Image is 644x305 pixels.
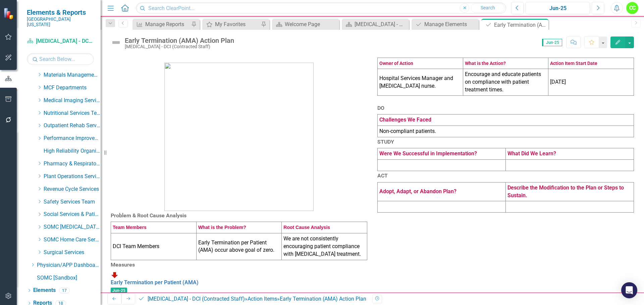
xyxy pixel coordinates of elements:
td: Hospital Services Manager and [MEDICAL_DATA] nurse. [378,69,463,96]
button: CC [626,2,638,14]
a: SOMC [MEDICAL_DATA] & Infusion Services [44,223,101,231]
img: Below Plan [111,271,119,279]
span: Team Members [113,225,147,230]
span: Owner of Action [379,61,413,66]
h3: STUDY [377,139,634,145]
a: Action Items [248,296,277,302]
strong: Action Item Start Date [550,61,597,66]
div: Welcome Page [285,20,337,28]
a: Physician/APP Dashboards [37,261,101,269]
a: Manage Reports [134,20,190,28]
div: My Favorites [215,20,259,28]
a: Revenue Cycle Services [44,185,101,193]
a: Welcome Page [274,20,337,28]
td: Non-compliant patients. [378,126,634,137]
a: Performance Improvement Services [44,135,101,142]
small: [GEOGRAPHIC_DATA][US_STATE] [27,16,94,27]
a: High Reliability Organization [44,147,101,155]
a: Social Services & Patient Relations [44,211,101,218]
span: Jun-25 [542,39,562,46]
input: Search ClearPoint... [136,2,506,14]
span: Describe the Modification to the Plan or Steps to Sustain. [507,184,624,199]
a: [MEDICAL_DATA] - DCI (Contracted Staff) [27,37,94,45]
span: Root Cause Analysis [283,225,330,230]
td: Early Termination per Patient (AMA) occur above goal of zero. [196,233,282,260]
a: [MEDICAL_DATA] - DCI (Contracted Staff) Dashboard [343,20,407,28]
td: [DATE] [548,69,634,96]
div: » » [138,295,367,303]
a: Safety Services Team [44,198,101,206]
span: Adopt, Adapt, or Abandon Plan? [379,188,457,195]
a: Medical Imaging Services [44,97,101,104]
div: Jun-25 [528,4,588,12]
td: DCI Team Members [111,233,197,260]
span: Jun-25 [111,288,127,294]
div: Open Intercom Messenger [621,282,637,298]
a: Early Termination per Patient (AMA) [111,279,199,286]
a: Plant Operations Services [44,173,101,180]
button: Jun-25 [526,2,590,14]
h3: ACT [377,173,634,179]
span: Challenges We Faced [379,117,431,123]
a: Materials Management Services [44,71,101,79]
a: Surgical Services [44,249,101,256]
div: [MEDICAL_DATA] - DCI (Contracted Staff) [125,44,234,49]
a: MCF Departments [44,84,101,92]
h3: Problem & Root Cause Analysis [111,213,367,219]
a: SOMC [Sandbox] [37,274,101,282]
div: Manage Reports [145,20,190,28]
div: Manage Elements [424,20,477,28]
button: Search [471,3,504,13]
h3: DO [377,105,634,111]
span: Search [481,5,495,10]
a: [MEDICAL_DATA] - DCI (Contracted Staff) [148,296,245,302]
td: We are not consistently encouraging patient compliance with [MEDICAL_DATA] treatment. [282,233,367,260]
a: Outpatient Rehab Services [44,122,101,130]
a: Nutritional Services Team [44,109,101,117]
div: 17 [59,288,70,293]
span: Elements & Reports [27,8,94,16]
div: Early Termination (AMA) Action Plan [125,37,234,44]
span: What is the Problem? [198,225,246,230]
strong: What is the Action? [465,61,506,66]
span: Were We Successful in Implementation? [379,150,477,157]
a: My Favorites [204,20,259,28]
div: Early Termination (AMA) Action Plan [280,296,366,302]
input: Search Below... [27,53,94,65]
td: Encourage and educate patients on compliance with patient treatment times. [463,69,548,96]
a: Manage Elements [413,20,477,28]
img: ClearPoint Strategy [3,7,15,20]
a: Pharmacy & Respiratory [44,160,101,168]
div: Early Termination (AMA) Action Plan [494,21,547,29]
a: Elements [33,287,56,294]
div: [MEDICAL_DATA] - DCI (Contracted Staff) Dashboard [355,20,407,28]
img: Not Defined [111,37,121,48]
h3: Measures [111,262,367,268]
a: SOMC Home Care Services [44,236,101,244]
span: What Did We Learn? [507,150,556,157]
